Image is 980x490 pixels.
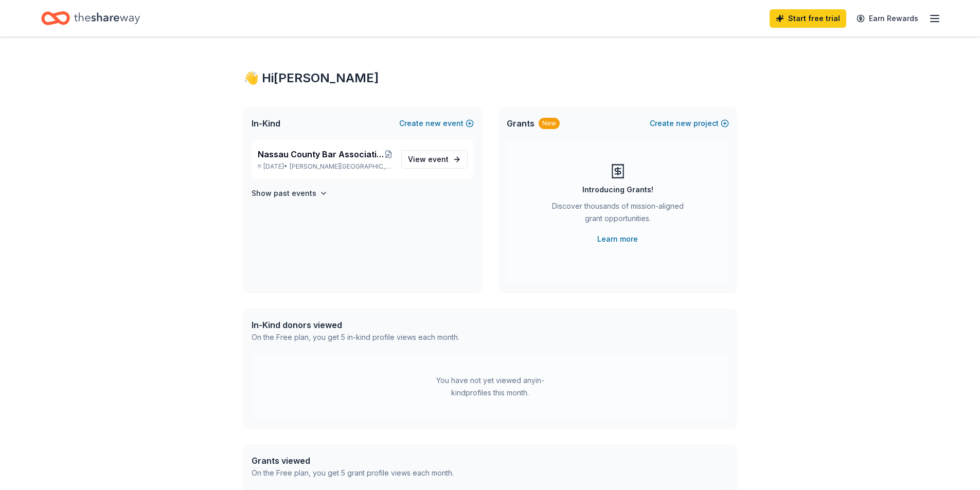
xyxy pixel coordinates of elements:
h4: Show past events [252,187,316,199]
a: Earn Rewards [850,9,924,28]
span: Nassau County Bar Association We Care Golf & Tennis Classic Charity Event [258,148,385,160]
span: [PERSON_NAME][GEOGRAPHIC_DATA], [GEOGRAPHIC_DATA] [290,162,393,171]
div: You have not yet viewed any in-kind profiles this month. [426,374,555,399]
div: Grants viewed [252,455,454,467]
span: Grants [507,117,534,130]
a: View event [401,150,468,169]
div: New [539,118,560,129]
div: 👋 Hi [PERSON_NAME] [243,70,737,86]
div: On the Free plan, you get 5 grant profile views each month. [252,467,454,479]
div: Discover thousands of mission-aligned grant opportunities. [548,200,688,229]
button: Createnewevent [399,117,474,130]
div: On the Free plan, you get 5 in-kind profile views each month. [252,331,459,343]
button: Createnewproject [650,117,729,130]
p: [DATE] • [258,162,393,171]
span: new [425,117,441,130]
div: Introducing Grants! [582,184,653,196]
span: In-Kind [252,117,280,130]
span: event [428,155,449,164]
button: Show past events [252,187,328,199]
div: In-Kind donors viewed [252,319,459,331]
a: Home [41,6,140,30]
span: View [408,153,449,166]
a: Learn more [597,233,638,245]
span: new [676,117,691,130]
a: Start free trial [770,9,846,28]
